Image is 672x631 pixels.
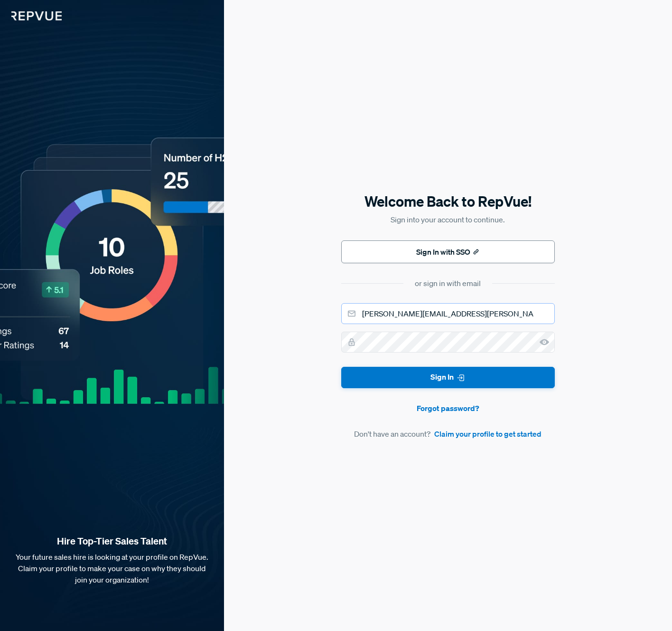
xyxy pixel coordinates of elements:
[341,428,555,440] article: Don't have an account?
[341,214,555,225] p: Sign into your account to continue.
[341,402,555,414] a: Forgot password?
[434,428,541,440] a: Claim your profile to get started
[341,240,555,263] button: Sign In with SSO
[415,277,481,289] div: or sign in with email
[15,551,209,585] p: Your future sales hire is looking at your profile on RepVue. Claim your profile to make your case...
[341,367,555,388] button: Sign In
[15,535,209,547] strong: Hire Top-Tier Sales Talent
[341,303,555,324] input: Email address
[341,191,555,211] h5: Welcome Back to RepVue!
